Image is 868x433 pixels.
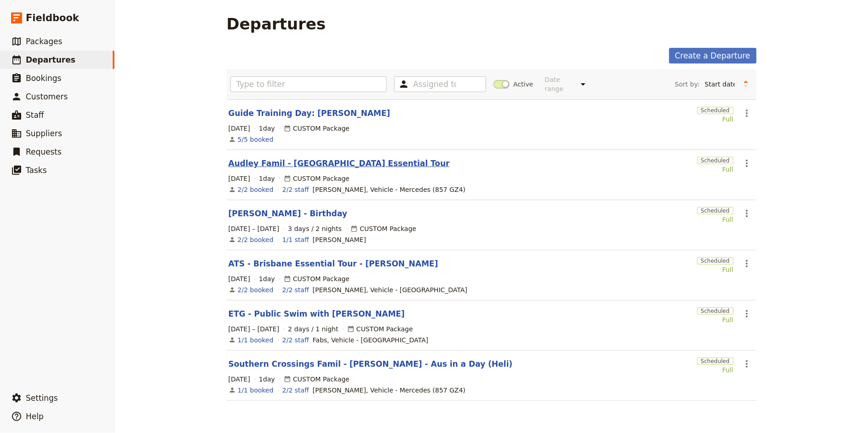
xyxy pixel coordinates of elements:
span: Packages [26,37,62,46]
span: Scheduled [697,307,734,315]
span: Settings [26,393,58,403]
span: Drew Campbell, Vehicle - Mercedes (857 GZ4) [313,185,466,194]
span: [DATE] – [DATE] [229,224,280,233]
span: [DATE] [229,124,250,133]
div: CUSTOM Package [284,375,350,384]
button: Actions [739,256,755,271]
span: 1 day [259,274,275,283]
div: CUSTOM Package [284,274,350,283]
a: 2/2 staff [282,335,309,345]
span: Drew Campbell, Vehicle - Mercedes (857 GZ4) [313,386,466,395]
button: Actions [739,206,755,221]
span: [DATE] [229,174,250,183]
a: View the bookings for this departure [238,335,274,345]
span: Active [513,80,533,89]
a: View the bookings for this departure [238,386,274,395]
div: CUSTOM Package [347,324,413,334]
span: Fieldbook [26,11,79,25]
span: Scheduled [697,257,734,265]
button: Actions [739,105,755,121]
span: 3 days / 2 nights [288,224,342,233]
span: Departures [26,55,75,64]
span: 1 day [259,124,275,133]
input: Assigned to [413,79,456,90]
span: Sort by: [675,80,700,89]
div: CUSTOM Package [284,124,350,133]
a: ETG - Public Swim with [PERSON_NAME] [229,308,405,319]
a: Guide Training Day: [PERSON_NAME] [229,108,391,119]
a: Audley Famil - [GEOGRAPHIC_DATA] Essential Tour [229,158,450,169]
button: Change sort direction [739,77,753,91]
input: Type to filter [230,76,387,92]
span: Scheduled [697,107,734,114]
a: 1/1 staff [282,235,309,244]
a: [PERSON_NAME] - Birthday [229,208,348,219]
span: Bookings [26,74,61,83]
span: 1 day [259,174,275,183]
div: CUSTOM Package [284,174,350,183]
a: Create a Departure [669,48,757,64]
div: Full [697,165,734,174]
span: Customers [26,92,68,101]
div: Full [697,365,734,375]
div: Full [697,215,734,224]
button: Actions [739,156,755,171]
a: 2/2 staff [282,386,309,395]
a: View the bookings for this departure [238,235,274,244]
div: Full [697,315,734,324]
span: [DATE] – [DATE] [229,324,280,334]
select: Sort by: [701,77,739,91]
span: Nicole Gruver [313,235,366,244]
span: Scheduled [697,358,734,365]
span: 1 day [259,375,275,384]
a: 2/2 staff [282,185,309,194]
a: View the bookings for this departure [238,285,274,294]
a: Southern Crossings Famil - [PERSON_NAME] - Aus in a Day (Heli) [229,358,513,369]
span: [DATE] [229,274,250,283]
span: Tasks [26,166,47,175]
button: Actions [739,356,755,372]
span: Requests [26,147,62,156]
span: Scheduled [697,207,734,214]
div: CUSTOM Package [351,224,416,233]
div: Full [697,115,734,124]
span: Scheduled [697,157,734,164]
span: Oscar Kennedy Smith, Vehicle - Hertz Brisbane Airport [313,285,467,294]
span: Help [26,412,44,421]
span: 2 days / 1 night [288,324,338,334]
span: Fabs, Vehicle - Hertz Gold Coast Airport [313,335,429,345]
button: Actions [739,306,755,322]
span: [DATE] [229,375,250,384]
span: Suppliers [26,129,62,138]
a: ATS - Brisbane Essential Tour - [PERSON_NAME] [229,258,438,269]
a: View the bookings for this departure [238,135,274,144]
span: Staff [26,110,44,120]
a: 2/2 staff [282,285,309,294]
div: Full [697,265,734,274]
a: View the bookings for this departure [238,185,274,194]
h1: Departures [227,15,326,33]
